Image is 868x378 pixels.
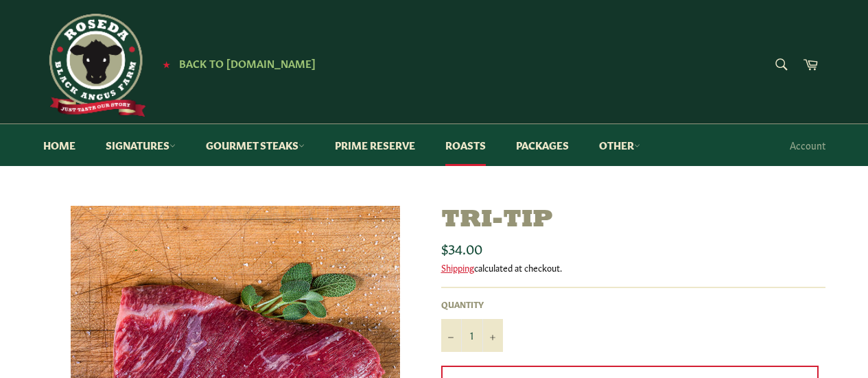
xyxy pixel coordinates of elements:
[321,124,429,166] a: Prime Reserve
[441,298,503,310] label: Quantity
[441,261,474,274] a: Shipping
[482,319,503,352] button: Increase item quantity by one
[585,124,654,166] a: Other
[432,124,500,166] a: Roasts
[192,124,318,166] a: Gourmet Steaks
[30,124,89,166] a: Home
[43,14,146,117] img: Roseda Beef
[441,206,825,235] h1: Tri-Tip
[502,124,583,166] a: Packages
[156,58,316,69] a: ★ Back to [DOMAIN_NAME]
[441,319,462,352] button: Reduce item quantity by one
[783,125,832,165] a: Account
[92,124,189,166] a: Signatures
[441,238,482,257] span: $34.00
[179,56,316,70] span: Back to [DOMAIN_NAME]
[441,261,825,274] div: calculated at checkout.
[163,58,170,69] span: ★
